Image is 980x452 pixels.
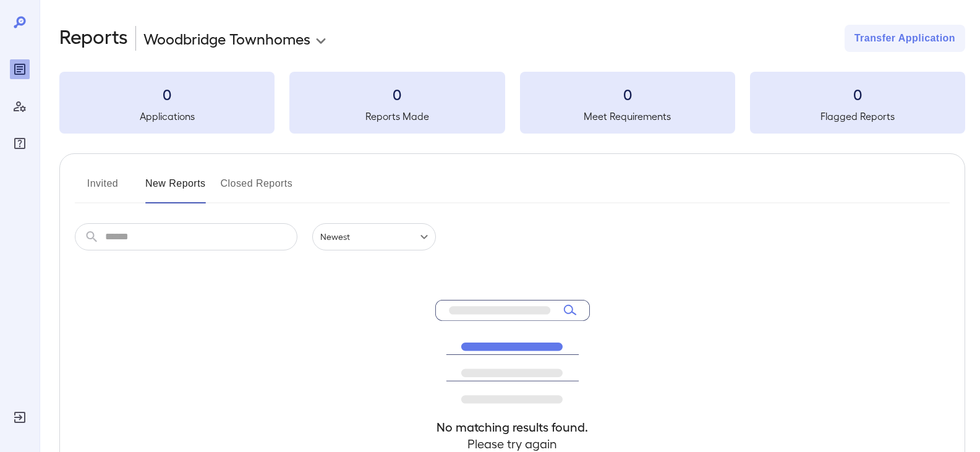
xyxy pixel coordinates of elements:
h4: Please try again [435,435,590,452]
div: Log Out [10,407,30,427]
h2: Reports [59,25,128,52]
h5: Reports Made [289,109,505,124]
h3: 0 [520,84,735,104]
button: Transfer Application [845,25,965,52]
summary: 0Applications0Reports Made0Meet Requirements0Flagged Reports [59,72,965,134]
h3: 0 [59,84,275,104]
div: Newest [312,223,436,250]
h5: Applications [59,109,275,124]
h5: Flagged Reports [750,109,965,124]
div: Reports [10,59,30,79]
div: FAQ [10,134,30,153]
h3: 0 [750,84,965,104]
button: Closed Reports [221,174,293,203]
div: Manage Users [10,96,30,116]
button: Invited [75,174,130,203]
button: New Reports [145,174,206,203]
h5: Meet Requirements [520,109,735,124]
p: Woodbridge Townhomes [143,28,310,48]
h4: No matching results found. [435,419,590,435]
h3: 0 [289,84,505,104]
